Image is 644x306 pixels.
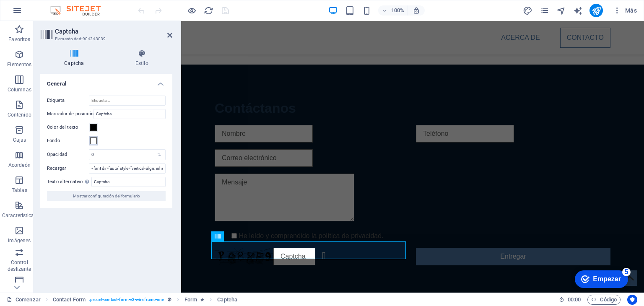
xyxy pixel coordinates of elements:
[8,87,31,93] font: Columnas
[8,112,31,118] font: Contenido
[47,111,93,117] font: Marcador de posición
[47,166,66,171] font: Recargar
[8,259,31,272] font: Control deslizante
[2,213,37,218] font: Características
[556,6,566,16] i: Navegador
[187,5,197,16] button: Haga clic aquí para salir del modo de vista previa y continuar editando
[135,60,148,66] font: Estilo
[378,5,408,16] button: 100%
[47,138,60,143] font: Fondo
[556,5,566,16] button: navegador
[55,28,78,35] font: Captcha
[53,295,237,305] nav: migaja de pan
[22,9,50,16] font: Empezar
[47,124,78,130] font: Color del texto
[200,297,204,302] i: Element contains an animation
[568,296,581,303] font: 00:00
[73,194,140,198] font: Mostrar configuración del formulario
[91,177,166,187] input: Marcador de posición...
[13,137,26,143] font: Cajas
[47,98,65,103] font: Etiqueta
[93,109,166,119] input: Marcador de posición...
[12,187,27,193] font: Tablas
[217,295,237,305] span: Click to select. Double-click to edit
[16,296,41,303] font: Comenzar
[158,152,161,157] font: %
[559,295,581,305] h6: Tiempo de sesión
[7,295,41,305] a: Haga clic para cancelar la selección. Haga doble clic para abrir Páginas.
[203,5,213,16] button: recargar
[168,297,171,302] i: This element is a customizable preset
[47,152,67,157] font: Opacidad
[4,4,57,22] div: Empezar Quedan 5 elementos, 0 % completado
[54,2,58,9] font: 5
[184,295,197,305] span: Click to select. Double-click to edit
[47,179,83,184] font: Texto alternativo
[89,96,166,106] input: Etiqueta...
[600,296,617,303] font: Código
[540,6,549,16] i: Páginas (Ctrl+Alt+S)
[625,7,637,14] font: Más
[627,295,637,305] button: Centrados en el usuario
[522,5,532,16] button: diseño
[47,191,166,201] button: Mostrar configuración del formulario
[8,162,31,168] font: Acordeón
[391,7,404,13] font: 100%
[47,80,66,87] font: General
[573,5,583,16] button: generador de texto
[8,238,31,244] font: Imágenes
[92,227,134,244] input: Captcha
[89,295,164,305] span: . preset-contact-form-v3-wireframe-one
[539,5,549,16] button: páginas
[7,62,31,67] font: Elementos
[48,5,111,16] img: Logotipo del editor
[55,36,106,41] font: Elemento #ed-904243039
[413,7,420,14] i: Al cambiar el tamaño, se ajusta automáticamente el nivel de zoom para adaptarse al dispositivo el...
[89,163,166,174] input: Recargar texto...
[589,4,603,17] button: publicar
[592,6,601,16] i: Publicar
[204,6,213,16] i: Recargar página
[573,6,583,16] i: Escritor de IA
[610,4,640,17] button: Más
[587,295,621,305] button: Código
[64,60,84,66] font: Captcha
[523,6,532,16] i: Diseño (Ctrl+Alt+Y)
[8,36,30,42] font: Favoritos
[53,295,86,305] span: Click to select. Double-click to edit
